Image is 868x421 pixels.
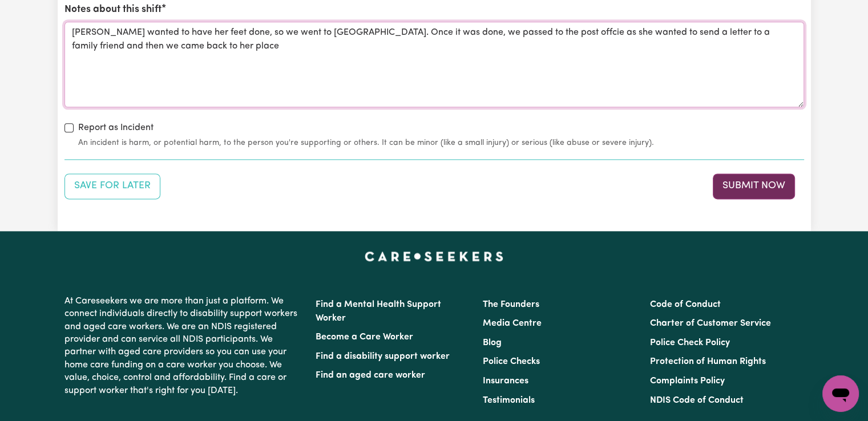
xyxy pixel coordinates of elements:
[78,137,804,149] small: An incident is harm, or potential harm, to the person you're supporting or others. It can be mino...
[650,357,766,366] a: Protection of Human Rights
[316,300,441,323] a: Find a Mental Health Support Worker
[483,338,502,347] a: Blog
[64,290,302,402] p: At Careseekers we are more than just a platform. We connect individuals directly to disability su...
[713,173,795,199] button: Submit your job report
[483,357,540,366] a: Police Checks
[650,338,730,347] a: Police Check Policy
[483,377,528,386] a: Insurances
[78,121,154,135] label: Report as Incident
[650,319,771,328] a: Charter of Customer Service
[316,352,450,361] a: Find a disability support worker
[365,252,503,261] a: Careseekers home page
[64,22,804,107] textarea: [PERSON_NAME] wanted to have her feet done, so we went to [GEOGRAPHIC_DATA]. Once it was done, we...
[650,396,744,405] a: NDIS Code of Conduct
[822,375,859,412] iframe: Botón para iniciar la ventana de mensajería
[316,333,413,342] a: Become a Care Worker
[64,173,160,199] button: Save your job report
[483,300,539,309] a: The Founders
[483,396,535,405] a: Testimonials
[650,377,725,386] a: Complaints Policy
[64,2,162,17] label: Notes about this shift
[316,371,425,380] a: Find an aged care worker
[483,319,542,328] a: Media Centre
[650,300,721,309] a: Code of Conduct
